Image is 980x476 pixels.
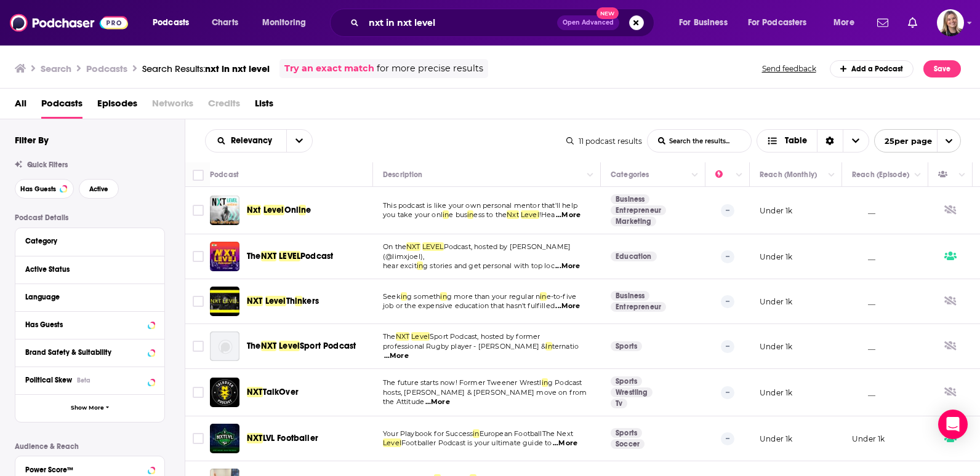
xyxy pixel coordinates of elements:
button: Language [25,289,155,304]
span: Podcast [300,251,333,261]
span: ess to the [473,210,507,219]
span: Level [265,296,286,306]
button: Choose View [757,129,869,153]
span: NXT [261,341,277,351]
span: e [306,205,311,215]
span: The future starts now! Former Tweener Wrestl [383,378,542,387]
button: Active [79,179,119,199]
p: Podcast Details [15,213,165,222]
span: Seek [383,292,401,301]
p: __ [852,205,875,216]
a: TheNXTLEVELPodcast [247,250,333,263]
button: Column Actions [688,168,702,183]
button: open menu [206,137,286,145]
span: kers [302,296,319,306]
a: Sports [611,341,642,351]
a: Sports [611,376,642,386]
button: Active Status [25,261,155,277]
span: LEVEL [422,242,444,251]
a: Search Results:nxt in nxt level [142,63,270,74]
button: open menu [670,13,743,33]
span: Footballer Podcast is your ultimate guide to [401,438,552,447]
span: in [443,210,449,219]
span: in [473,429,479,438]
a: NXTLVL Footballer [210,424,239,453]
div: Open Intercom Messenger [938,410,968,439]
span: Credits [208,93,240,119]
img: NXT Level Thinkers [210,287,239,316]
span: Nxt [247,205,261,215]
span: NXT [406,242,420,251]
a: NxtLevelOnline [247,204,311,216]
a: Education [611,252,657,261]
span: NXT [247,296,263,306]
span: in [542,378,548,387]
a: TheNXTLevelSport Podcast [247,340,356,352]
button: open menu [254,13,322,33]
span: professional Rugby player - [PERSON_NAME] & [383,342,545,351]
div: Power Score [715,167,733,182]
button: open menu [740,13,825,33]
div: Search Results: [142,63,270,74]
a: NXTLevelThinkers [247,295,319,307]
div: Brand Safety & Suitability [25,348,144,357]
a: Show notifications dropdown [903,12,922,33]
span: in [299,205,306,215]
button: Column Actions [910,168,925,183]
span: Sport Podcast [300,341,356,351]
span: Toggle select row [193,205,204,216]
span: Quick Filters [27,161,68,169]
span: ...More [425,397,450,407]
div: 11 podcast results [566,137,642,146]
span: Show More [71,405,104,411]
p: Under 1k [760,341,792,352]
a: NXT TalkOver [210,378,239,407]
span: European FootballThe Next [480,429,573,438]
h3: Search [41,63,71,74]
span: Nxt [507,210,519,219]
a: Try an exact match [284,61,374,76]
h2: Filter By [15,134,49,146]
span: in [401,292,407,301]
a: Podcasts [41,93,82,119]
span: Toggle select row [193,251,204,262]
a: Show notifications dropdown [872,12,893,33]
img: User Profile [937,9,964,36]
span: 25 per page [875,132,932,151]
a: The NXT LEVEL Podcast [210,242,239,271]
input: Search podcasts, credits, & more... [364,13,557,33]
span: in [540,292,546,301]
a: Sports [611,428,642,438]
p: -- [721,204,734,216]
div: Search podcasts, credits, & more... [342,9,666,37]
div: Category [25,237,147,245]
div: Reach (Monthly) [760,167,817,182]
a: Lists [255,93,273,119]
button: open menu [874,129,961,153]
span: Has Guests [20,186,56,192]
button: Political SkewBeta [25,372,155,387]
span: Your Playbook for Success [383,429,473,438]
a: Business [611,194,649,204]
span: Th [286,296,295,306]
span: On the [383,242,406,251]
span: ...More [555,261,580,271]
span: The [247,341,261,351]
div: Active Status [25,265,147,274]
div: Beta [77,376,90,384]
span: ...More [556,210,580,220]
p: __ [852,387,875,398]
a: Episodes [97,93,137,119]
div: Has Guests [938,167,955,182]
span: TalkOver [263,387,299,397]
span: g Podcast [548,378,582,387]
span: Toggle select row [193,341,204,352]
p: -- [721,295,734,307]
span: g someth [407,292,440,301]
span: Sport Podcast, hosted by former [430,332,540,341]
button: Brand Safety & Suitability [25,344,155,360]
span: in [417,261,423,270]
a: Soccer [611,439,645,449]
button: open menu [286,130,312,152]
p: -- [721,432,734,445]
